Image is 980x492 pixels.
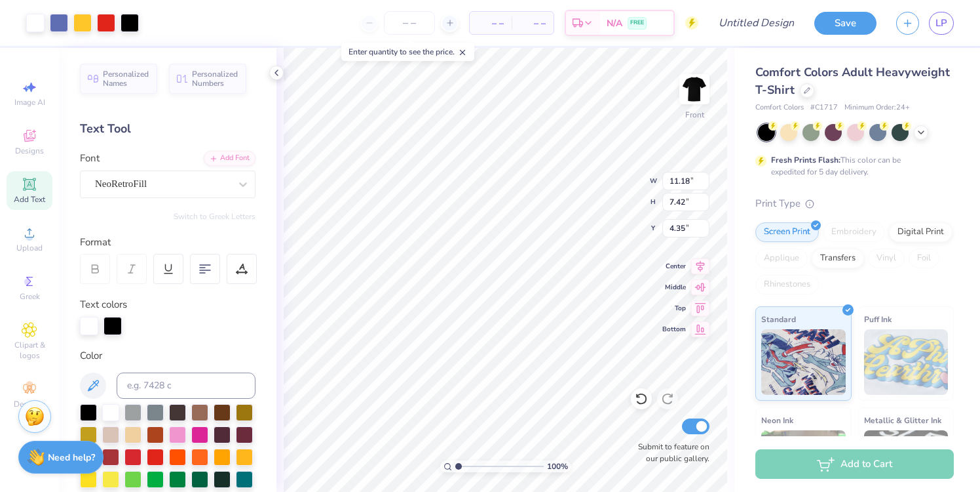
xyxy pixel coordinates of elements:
span: Upload [16,243,43,253]
span: N/A [607,16,622,30]
span: Center [662,262,686,271]
div: Vinyl [868,249,905,268]
span: LP [935,16,947,31]
div: Rhinestones [755,275,819,295]
button: Save [814,12,876,35]
span: Standard [761,312,796,326]
span: Middle [662,283,686,292]
span: Neon Ink [761,413,793,427]
span: Minimum Order: 24 + [844,102,910,113]
img: Standard [761,329,846,395]
div: Color [80,348,255,363]
div: Screen Print [755,222,819,242]
div: Front [685,109,704,121]
img: Front [681,76,707,102]
label: Font [80,151,100,166]
span: Puff Ink [864,312,892,326]
div: Digital Print [889,222,952,242]
input: e.g. 7428 c [117,373,255,399]
input: Untitled Design [708,10,804,36]
div: Applique [755,249,808,268]
div: Foil [909,249,939,268]
span: Top [662,304,686,313]
img: Puff Ink [864,329,949,395]
label: Submit to feature on our public gallery. [631,441,709,464]
span: # C1717 [810,102,838,113]
span: Comfort Colors [755,102,804,113]
div: Transfers [812,249,864,268]
div: Text Tool [80,120,255,138]
span: FREE [630,18,644,28]
input: – – [384,11,435,35]
span: Comfort Colors Adult Heavyweight T-Shirt [755,64,950,98]
span: Image AI [14,97,45,108]
div: Print Type [755,196,954,211]
div: Format [80,235,257,250]
span: 100 % [547,461,568,472]
span: Metallic & Glitter Ink [864,413,941,427]
label: Text colors [80,297,127,312]
div: Add Font [204,151,255,166]
span: Greek [20,291,40,302]
strong: Fresh Prints Flash: [771,155,840,165]
span: Bottom [662,325,686,334]
span: Add Text [14,194,45,205]
strong: Need help? [48,451,95,464]
span: Decorate [14,399,45,409]
span: – – [519,16,546,30]
span: Designs [15,146,44,156]
div: Enter quantity to see the price. [341,43,474,61]
span: Personalized Numbers [192,70,238,88]
span: – – [478,16,504,30]
span: Personalized Names [103,70,149,88]
span: Clipart & logos [7,340,52,361]
button: Switch to Greek Letters [174,211,255,222]
div: This color can be expedited for 5 day delivery. [771,154,932,178]
a: LP [929,12,954,35]
div: Embroidery [823,222,885,242]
